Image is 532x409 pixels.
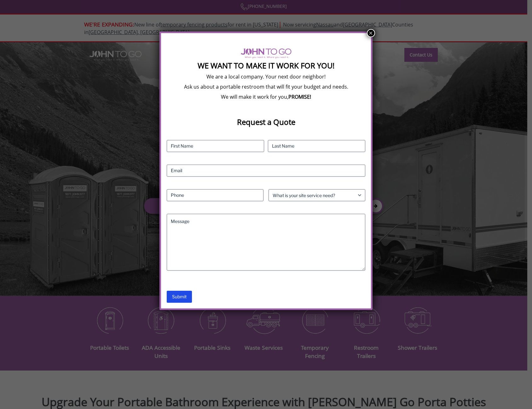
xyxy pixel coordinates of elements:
[167,291,192,303] input: Submit
[167,83,365,90] p: Ask us about a portable restroom that will fit your budget and needs.
[167,140,264,152] input: First Name
[167,165,365,177] input: Email
[268,140,365,152] input: Last Name
[367,29,375,37] button: Close
[241,48,292,58] img: logo of viptogo
[198,60,334,71] strong: We Want To Make It Work For You!
[288,93,311,100] b: PROMISE!
[167,73,365,80] p: We are a local company. Your next door neighbor!
[237,117,295,127] strong: Request a Quote
[167,189,263,201] input: Phone
[167,93,365,100] p: We will make it work for you,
